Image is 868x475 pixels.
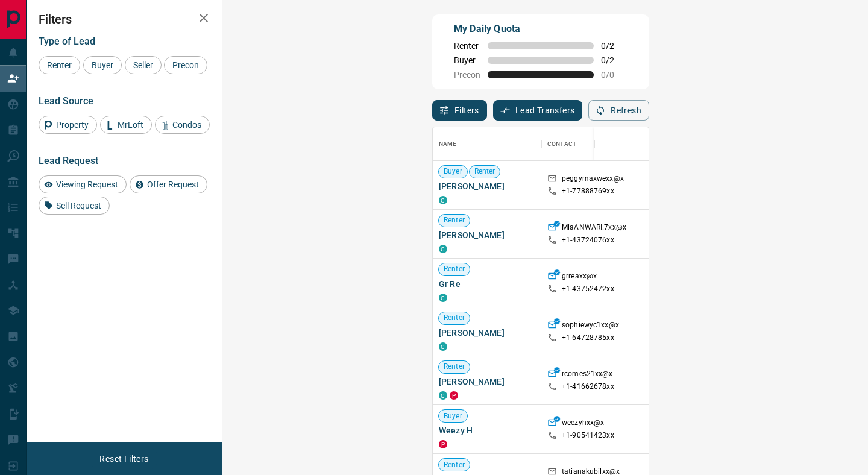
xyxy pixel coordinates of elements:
[52,201,105,210] span: Sell Request
[439,327,535,339] span: [PERSON_NAME]
[52,120,93,130] span: Property
[562,418,604,430] p: weezyhxx@x
[439,180,535,192] span: [PERSON_NAME]
[450,391,458,400] div: property.ca
[439,313,470,323] span: Renter
[39,36,95,47] span: Type of Lead
[439,342,447,351] div: condos.ca
[87,60,118,70] span: Buyer
[155,116,210,134] div: Condos
[562,186,614,197] p: +1- 77888769xx
[39,175,127,193] div: Viewing Request
[43,60,76,70] span: Renter
[39,197,110,215] div: Sell Request
[83,56,122,74] div: Buyer
[439,411,467,421] span: Buyer
[39,95,93,107] span: Lead Source
[39,155,98,166] span: Lead Request
[433,127,541,161] div: Name
[439,376,535,388] span: [PERSON_NAME]
[541,127,638,161] div: Contact
[547,127,576,161] div: Contact
[454,70,480,80] span: Precon
[439,229,535,241] span: [PERSON_NAME]
[439,196,447,204] div: condos.ca
[439,166,467,177] span: Buyer
[168,60,203,70] span: Precon
[562,174,624,186] p: peggymaxwexx@x
[432,100,487,121] button: Filters
[454,22,627,36] p: My Daily Quota
[562,333,614,343] p: +1- 64728785xx
[439,424,535,436] span: Weezy H
[129,60,157,70] span: Seller
[143,180,203,189] span: Offer Request
[562,284,614,294] p: +1- 43752472xx
[562,382,614,392] p: +1- 41662678xx
[439,294,447,302] div: condos.ca
[562,235,614,245] p: +1- 43724076xx
[92,448,156,469] button: Reset Filters
[601,41,627,51] span: 0 / 2
[562,271,597,284] p: grreaxx@x
[168,120,206,130] span: Condos
[454,41,480,51] span: Renter
[164,56,207,74] div: Precon
[439,460,470,470] span: Renter
[39,116,97,134] div: Property
[493,100,583,121] button: Lead Transfers
[39,56,80,74] div: Renter
[470,166,500,177] span: Renter
[130,175,207,193] div: Offer Request
[439,264,470,274] span: Renter
[439,127,457,161] div: Name
[601,55,627,65] span: 0 / 2
[125,56,162,74] div: Seller
[562,369,613,382] p: rcomes21xx@x
[562,430,614,441] p: +1- 90541423xx
[439,215,470,225] span: Renter
[113,120,148,130] span: MrLoft
[588,100,649,121] button: Refresh
[439,245,447,253] div: condos.ca
[439,278,535,290] span: Gr Re
[439,362,470,372] span: Renter
[439,440,447,448] div: property.ca
[562,222,626,235] p: MiaANWARI.7xx@x
[562,320,619,333] p: sophiewyc1xx@x
[601,70,627,80] span: 0 / 0
[454,55,480,65] span: Buyer
[439,391,447,400] div: condos.ca
[100,116,152,134] div: MrLoft
[52,180,122,189] span: Viewing Request
[39,12,210,27] h2: Filters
